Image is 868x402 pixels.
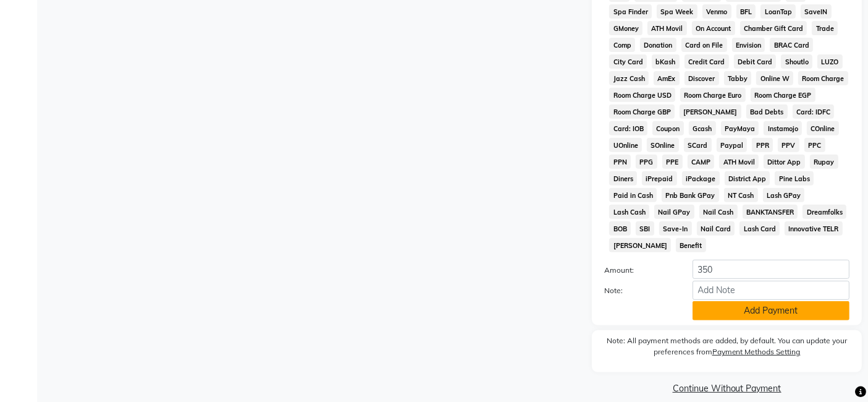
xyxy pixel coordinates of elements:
span: On Account [692,21,735,35]
span: Paypal [717,138,748,152]
span: Debit Card [734,54,777,69]
span: LUZO [817,54,843,69]
span: SaveIN [801,4,832,19]
span: Room Charge GBP [609,105,675,119]
span: ATH Movil [719,155,759,169]
span: Card on File [681,38,727,52]
span: Card: IDFC [793,105,835,119]
span: SCard [684,138,712,152]
span: BANKTANSFER [743,205,798,219]
span: Nail Cash [699,205,738,219]
span: District App [725,171,770,186]
span: SOnline [647,138,679,152]
span: Credit Card [685,54,729,69]
button: Add Payment [693,301,849,320]
span: PayMaya [721,121,759,135]
span: Discover [685,71,719,85]
span: Dittor App [764,155,805,169]
a: Continue Without Payment [594,382,859,395]
span: Nail GPay [654,205,694,219]
span: Spa Finder [609,4,652,19]
span: Gcash [689,121,716,135]
label: Note: [595,285,683,296]
span: bKash [652,54,680,69]
span: AmEx [654,71,680,85]
span: Room Charge EGP [751,88,815,102]
span: Jazz Cash [609,71,649,85]
span: GMoney [609,21,643,35]
span: Tabby [724,71,752,85]
span: Benefit [676,238,706,252]
span: Save-In [659,221,692,236]
span: Lash Card [739,221,780,236]
span: iPackage [682,171,720,186]
span: ATH Movil [647,21,687,35]
span: Pnb Bank GPay [662,188,719,202]
span: iPrepaid [642,171,677,186]
span: Rupay [810,155,838,169]
label: Note: All payment methods are added, by default. You can update your preferences from [604,335,849,362]
span: Chamber Gift Card [740,21,807,35]
label: Amount: [595,265,683,276]
span: COnline [807,121,839,135]
span: LoanTap [761,4,796,19]
span: PPC [804,138,825,152]
span: Card: IOB [609,121,647,135]
span: Spa Week [657,4,697,19]
span: Dreamfolks [803,205,846,219]
span: Trade [812,21,838,35]
span: Room Charge USD [609,88,675,102]
span: Pine Labs [775,171,814,186]
span: Room Charge [798,71,848,85]
span: Lash GPay [763,188,805,202]
span: Donation [640,38,676,52]
span: Online W [756,71,793,85]
span: Paid in Cash [609,188,657,202]
span: PPR [752,138,773,152]
span: BOB [609,221,631,236]
span: PPE [662,155,683,169]
span: Instamojo [764,121,802,135]
span: Lash Cash [609,205,649,219]
span: Diners [609,171,637,186]
input: Add Note [693,281,849,300]
span: Nail Card [697,221,735,236]
span: City Card [609,54,647,69]
span: CAMP [688,155,715,169]
span: Comp [609,38,635,52]
input: Amount [693,260,849,279]
span: BRAC Card [770,38,813,52]
span: Room Charge Euro [680,88,746,102]
span: Innovative TELR [785,221,843,236]
span: NT Cash [724,188,758,202]
span: BFL [736,4,756,19]
span: SBI [636,221,654,236]
span: PPN [609,155,631,169]
span: Coupon [652,121,684,135]
span: PPG [636,155,657,169]
span: [PERSON_NAME] [609,238,671,252]
span: Envision [732,38,765,52]
label: Payment Methods Setting [712,346,801,357]
span: [PERSON_NAME] [680,105,741,119]
span: Shoutlo [781,54,812,69]
span: Bad Debts [746,105,788,119]
span: PPV [778,138,799,152]
span: UOnline [609,138,642,152]
span: Venmo [702,4,731,19]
